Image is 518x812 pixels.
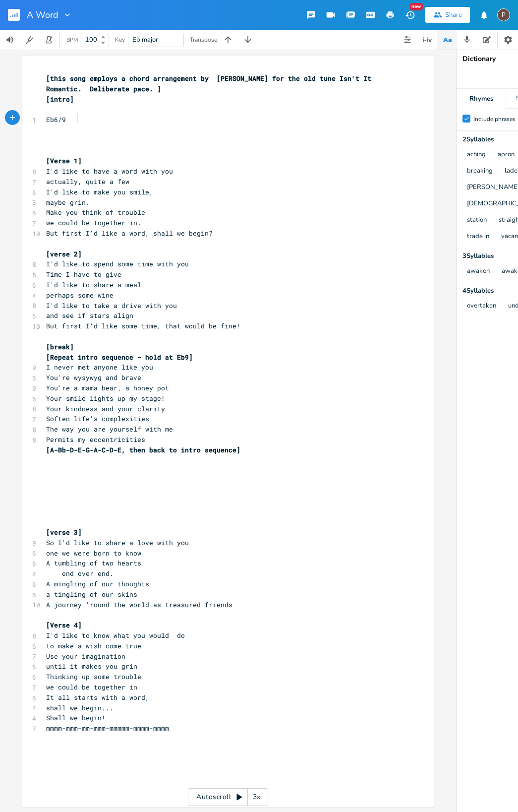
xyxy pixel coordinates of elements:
span: shall we begin... [46,703,114,712]
span: [Repeat intro sequence - hold at Eb9] [46,353,193,362]
span: and see if stars align [46,311,133,320]
span: [verse 3] [46,528,82,537]
span: Your kindness and your clarity [46,404,165,413]
span: actually, quite a few [46,177,129,186]
span: we could be together in [46,683,137,691]
div: Paul H [497,8,510,21]
span: Permits my eccentricities [46,435,145,444]
span: Make you think of trouble [46,208,145,217]
span: A mingling of our thoughts [46,579,149,588]
div: BPM [66,37,78,43]
button: overtaken [467,302,496,311]
span: I'd like to make you smile, [46,187,153,196]
div: Autoscroll [188,788,268,806]
span: I never met anyone like you [46,363,153,372]
span: Soften life's complexities [46,414,149,423]
div: Include phrases [473,116,516,122]
div: Share [445,10,462,19]
span: [this song employs a chord arrangement by [PERSON_NAME] for the old tune Isn't It Romantic. Delib... [46,74,375,93]
button: Share [425,7,470,23]
span: I'd like to spend some time with you [46,259,189,268]
span: Eb major [132,35,158,44]
span: I'd like to take a drive with you [46,301,177,310]
span: Thinking up some trouble [46,672,141,681]
span: The way you are yourself with me [46,425,173,434]
span: to make a wish come true [46,641,141,650]
span: Your smile lights up my stage! [46,394,165,403]
span: mmmm-mmm-mm-mmm-mmmmm-mmmm-mmmm [46,724,169,733]
span: maybe grin. [46,198,90,207]
div: 3x [248,788,266,806]
div: Key [115,37,125,43]
span: Time I have to give [46,270,121,279]
span: [Verse 4] [46,621,82,629]
span: A tumbling of two hearts [46,559,141,567]
div: New [410,3,423,10]
button: awaken [467,267,490,276]
span: perhaps some wine [46,291,114,300]
span: we could be together in. [46,218,141,227]
span: You're a mama bear, a honey pot [46,383,169,392]
span: a tingling of our skins [46,590,137,599]
span: Eb6/9 [46,115,66,124]
span: A Word [27,10,58,19]
button: trade in [467,233,489,241]
div: Transpose [190,37,217,43]
button: apron [498,151,515,159]
button: breaking [467,167,493,176]
button: New [400,6,420,24]
span: [verse 2] [46,250,82,258]
span: But first I'd like some time, that would be fine! [46,321,240,330]
span: So I'd like to share a love with you [46,538,189,547]
span: You're wysywyg and brave [46,373,141,382]
span: I'd like to know what you would do [46,631,185,640]
span: It all starts with a word, [46,693,149,702]
span: Use your imagination [46,652,125,661]
span: [intro] [46,95,74,104]
span: I'd like to have a word with you [46,167,173,176]
button: P [497,3,510,26]
span: But first I'd like a word, shall we begin? [46,229,213,238]
span: [A-Bb-D-E-G-A-C-D-E, then back to intro sequence] [46,445,240,454]
div: Rhymes [457,89,506,109]
button: aching [467,151,486,159]
span: [break] [46,342,74,351]
span: I'd like to share a meal [46,280,141,289]
span: until it makes you grin [46,662,137,671]
span: A journey 'round the world as treasured friends [46,600,232,609]
span: end over end. [46,569,114,578]
span: one we were born to know [46,549,141,558]
span: Shall we begin! [46,713,106,722]
span: [Verse 1] [46,156,82,165]
button: station [467,216,487,225]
